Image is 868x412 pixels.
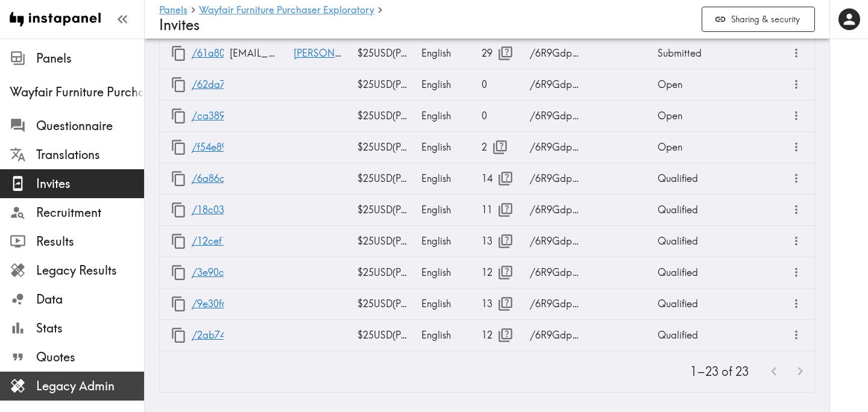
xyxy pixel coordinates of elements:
div: English [415,257,476,288]
button: more [787,263,807,282]
a: /ca38919b-6fee-496a-9545-ab7fdb1f6bc0 [192,101,388,131]
button: more [787,294,807,314]
a: [PERSON_NAME] [294,47,373,59]
h4: Invites [159,16,692,34]
div: Qualified [652,257,748,288]
button: more [787,169,807,189]
span: Stats [36,320,144,337]
div: $25 USD ( Panelist chooses ) [351,100,415,131]
div: English [415,163,476,194]
div: Qualified [652,225,748,257]
div: 2 [482,132,518,163]
div: English [415,100,476,131]
button: more [787,43,807,63]
span: Results [36,233,144,250]
div: 0 [482,101,518,131]
div: /6R9GdprkD [524,288,588,319]
div: Qualified [652,288,748,319]
div: 11 [482,195,518,225]
div: /6R9GdprkD [524,131,588,163]
span: Panels [36,50,144,67]
a: /9e30f681-9e6f-4518-952c-83056afcd7d1 [192,289,385,319]
div: English [415,37,476,69]
div: Open [652,100,748,131]
div: seanmarcisin@gmail.com [224,37,288,69]
button: Sharing & security [702,7,815,33]
div: /6R9GdprkD [524,194,588,225]
a: /3e90c4d9-69a5-471f-a975-b686c9528066 [192,257,390,288]
div: 12 [482,320,518,351]
div: Open [652,131,748,163]
div: English [415,319,476,351]
div: 14 [482,163,518,194]
div: Submitted [652,37,748,69]
div: $25 USD ( Panelist chooses ) [351,319,415,351]
div: English [415,194,476,225]
div: /6R9GdprkD [524,225,588,257]
div: 13 [482,289,518,319]
button: more [787,137,807,157]
div: /6R9GdprkD [524,69,588,100]
div: /6R9GdprkD [524,37,588,69]
div: $25 USD ( Panelist chooses ) [351,288,415,319]
a: Wayfair Furniture Purchaser Exploratory [199,5,374,16]
div: /6R9GdprkD [524,100,588,131]
button: more [787,200,807,220]
div: English [415,288,476,319]
span: Legacy Admin [36,378,144,395]
div: Qualified [652,319,748,351]
a: /62da7f6c-f4a9-4256-a88b-9df780c521ae [192,69,387,100]
a: /18c035df-b8ce-4034-afe8-2b8350a4d730 [192,195,389,225]
div: $25 USD ( Panelist chooses ) [351,69,415,100]
div: /6R9GdprkD [524,163,588,194]
a: Panels [159,5,187,16]
div: $25 USD ( Panelist chooses ) [351,257,415,288]
div: $25 USD ( Panelist chooses ) [351,131,415,163]
span: Recruitment [36,204,144,221]
div: 0 [482,69,518,100]
button: more [787,231,807,251]
a: /f54e8971-9ec3-4c60-a3b6-6840e9b5468c [192,132,389,163]
span: Questionnaire [36,117,144,134]
div: English [415,131,476,163]
div: 13 [482,226,518,257]
span: Legacy Results [36,262,144,279]
div: English [415,69,476,100]
div: /6R9GdprkD [524,319,588,351]
div: Qualified [652,194,748,225]
span: Quotes [36,349,144,366]
div: /6R9GdprkD [524,257,588,288]
div: English [415,225,476,257]
span: Invites [36,175,144,192]
div: $25 USD ( Panelist chooses ) [351,37,415,69]
div: $25 USD ( Panelist chooses ) [351,194,415,225]
div: Open [652,69,748,100]
span: Translations [36,146,144,163]
a: /12cef103-91a0-4362-8017-705d8d2899bc [192,226,390,257]
a: /61a80b56-8d41-4b86-913f-d8b160c768dc [192,38,392,69]
a: /6a86a716-d00b-48a4-ae86-ae5698618c1b [192,163,395,194]
div: $25 USD ( Panelist chooses ) [351,163,415,194]
div: $25 USD ( Panelist chooses ) [351,225,415,257]
div: 12 [482,257,518,288]
button: more [787,75,807,95]
span: Wayfair Furniture Purchaser Exploratory [10,84,144,101]
p: 1–23 of 23 [690,363,749,380]
a: /2ab747d0-0f25-4614-a848-002cbadb4556 [192,320,392,351]
div: 29 [482,38,518,69]
span: Data [36,291,144,308]
button: more [787,325,807,345]
button: more [787,106,807,126]
div: Qualified [652,163,748,194]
